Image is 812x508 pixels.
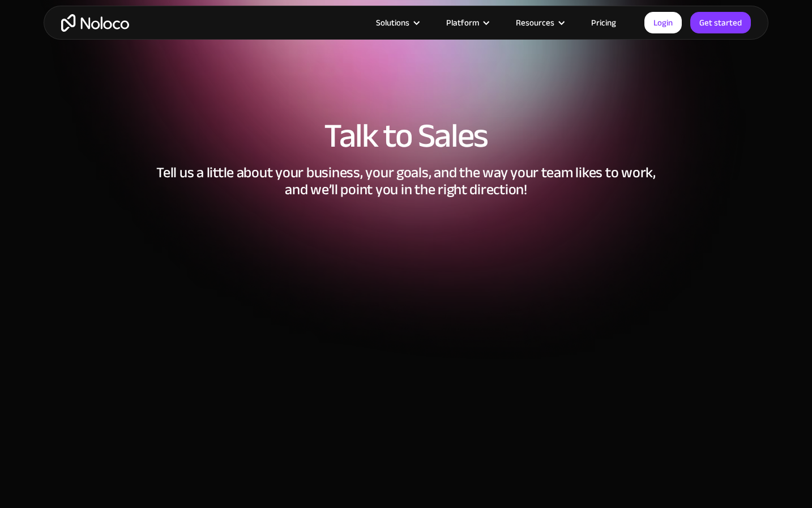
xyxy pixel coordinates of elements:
div: Resources [502,15,577,30]
a: Get started [690,12,751,33]
a: Login [644,12,682,33]
h2: Tell us a little about your business, your goals, and the way your team likes to work, and we’ll ... [55,164,757,198]
h1: Talk to Sales [55,119,757,153]
div: Resources [516,15,554,30]
a: home [61,14,129,32]
div: Solutions [362,15,432,30]
div: Platform [432,15,502,30]
a: Pricing [577,15,630,30]
div: Solutions [376,15,409,30]
div: Platform [446,15,479,30]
